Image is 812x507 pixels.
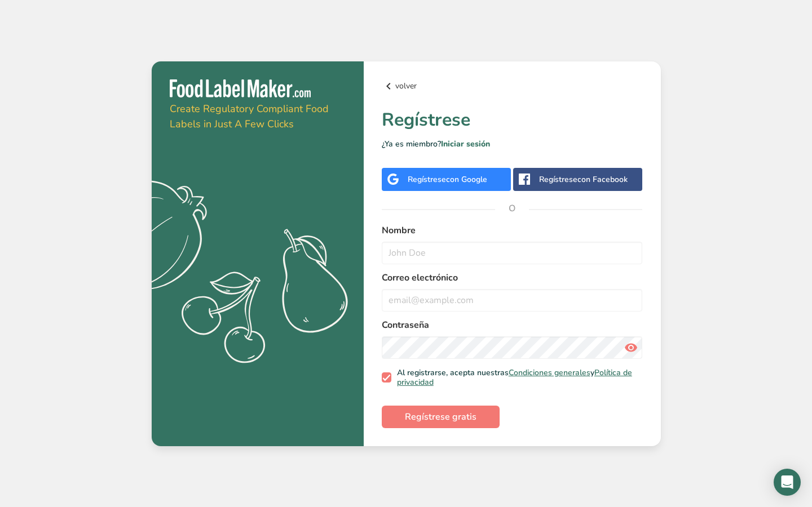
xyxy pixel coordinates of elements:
[382,79,643,93] a: volver
[405,410,476,424] span: Regístrese gratis
[391,368,638,388] span: Al registrarse, acepta nuestras y
[170,102,329,131] span: Create Regulatory Compliant Food Labels in Just A Few Clicks
[382,318,643,332] label: Contraseña
[382,289,643,312] input: email@example.com
[382,138,643,150] p: ¿Ya es miembro?
[539,174,628,185] div: Regístrese
[382,242,643,264] input: John Doe
[170,79,311,98] img: Food Label Maker
[495,192,529,225] span: O
[509,367,590,378] a: Condiciones generales
[382,406,500,428] button: Regístrese gratis
[382,106,643,134] h1: Regístrese
[397,367,632,388] a: Política de privacidad
[774,469,801,496] div: Open Intercom Messenger
[408,174,487,185] div: Regístrese
[382,271,643,284] label: Correo electrónico
[382,224,643,237] label: Nombre
[441,139,490,149] a: Iniciar sesión
[446,174,487,185] span: con Google
[577,174,628,185] span: con Facebook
